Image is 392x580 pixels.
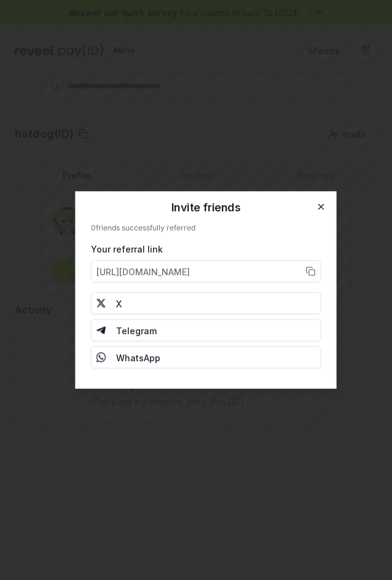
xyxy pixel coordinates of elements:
[91,202,321,213] h2: Invite friends
[91,292,321,315] button: X
[96,265,190,278] span: [URL][DOMAIN_NAME]
[91,347,321,369] button: WhatsApp
[91,223,321,233] div: 0 friends successfully referred
[96,326,106,335] img: Telegram
[91,319,321,342] button: Telegram
[96,353,106,362] img: Whatsapp
[91,243,321,256] div: Your referral link
[96,299,106,308] img: X
[91,261,321,283] button: [URL][DOMAIN_NAME]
